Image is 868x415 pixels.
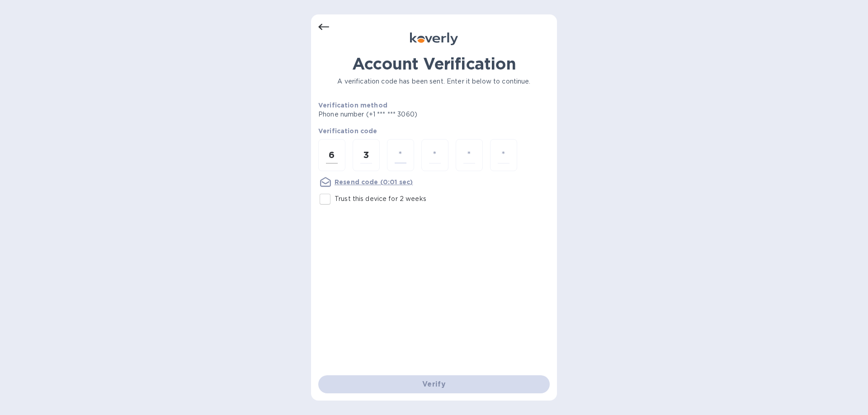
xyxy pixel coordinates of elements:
[318,110,486,119] p: Phone number (+1 *** *** 3060)
[335,194,426,204] p: Trust this device for 2 weeks
[318,77,550,86] p: A verification code has been sent. Enter it below to continue.
[318,126,550,135] p: Verification code
[318,54,550,73] h1: Account Verification
[318,102,387,109] b: Verification method
[335,178,413,186] u: Resend code (0:01 sec)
